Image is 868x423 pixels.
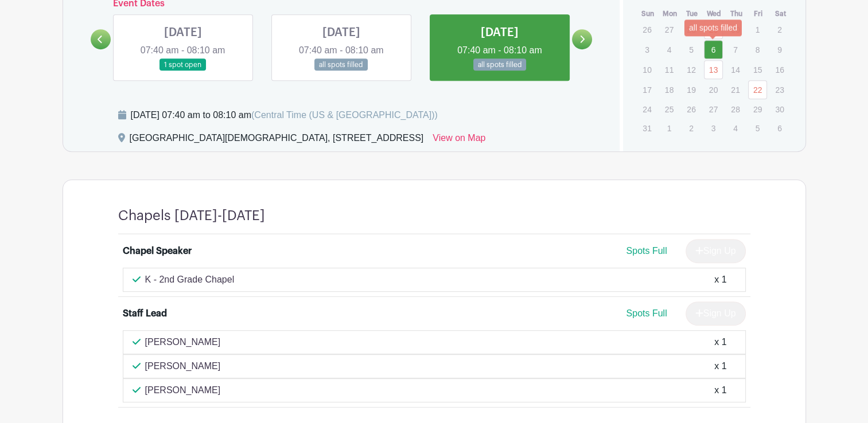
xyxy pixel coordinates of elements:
p: [PERSON_NAME] [145,335,221,349]
th: Fri [748,8,770,19]
p: 5 [682,41,700,58]
th: Sun [637,8,659,19]
p: 5 [748,119,767,137]
p: 30 [770,100,789,118]
span: Spots Full [626,246,667,256]
p: 3 [704,119,723,137]
p: 21 [726,81,745,99]
div: x 1 [714,359,726,373]
div: x 1 [714,273,726,287]
a: 6 [704,40,723,59]
p: 24 [637,100,656,118]
div: x 1 [714,383,726,397]
a: 13 [704,60,723,79]
p: 18 [660,81,679,99]
th: Sat [769,8,792,19]
p: 14 [726,61,745,79]
div: Staff Lead [123,307,167,320]
h4: Chapels [DATE]-[DATE] [118,207,265,224]
p: 19 [682,81,700,99]
div: all spots filled [684,19,742,36]
p: 29 [748,100,767,118]
th: Thu [725,8,748,19]
p: 28 [726,100,745,118]
th: Tue [681,8,703,19]
p: K - 2nd Grade Chapel [145,273,235,287]
p: 27 [704,100,723,118]
a: 22 [748,80,767,99]
p: 4 [726,119,745,137]
p: 27 [660,21,679,38]
p: [PERSON_NAME] [145,383,221,397]
p: 8 [748,41,767,58]
p: 31 [637,119,656,137]
p: 1 [748,21,767,38]
span: (Central Time (US & [GEOGRAPHIC_DATA])) [251,110,438,120]
p: 9 [770,41,789,58]
p: 26 [637,21,656,38]
div: Chapel Speaker [123,244,192,258]
p: 4 [660,41,679,58]
p: 28 [682,21,700,38]
p: 12 [682,61,700,79]
div: [DATE] 07:40 am to 08:10 am [131,108,438,122]
p: 2 [770,21,789,38]
p: 1 [660,119,679,137]
th: Wed [703,8,726,19]
p: 2 [682,119,700,137]
div: x 1 [714,335,726,349]
p: 7 [726,41,745,58]
th: Mon [659,8,682,19]
p: 25 [660,100,679,118]
a: View on Map [433,131,485,150]
span: Spots Full [626,308,667,318]
p: 6 [770,119,789,137]
p: 10 [637,61,656,79]
p: 3 [637,41,656,58]
p: 15 [748,61,767,79]
p: 23 [770,81,789,99]
p: 20 [704,81,723,99]
p: 17 [637,81,656,99]
p: 26 [682,100,700,118]
p: 11 [660,61,679,79]
div: [GEOGRAPHIC_DATA][DEMOGRAPHIC_DATA], [STREET_ADDRESS] [130,131,424,150]
p: 16 [770,61,789,79]
p: [PERSON_NAME] [145,359,221,373]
